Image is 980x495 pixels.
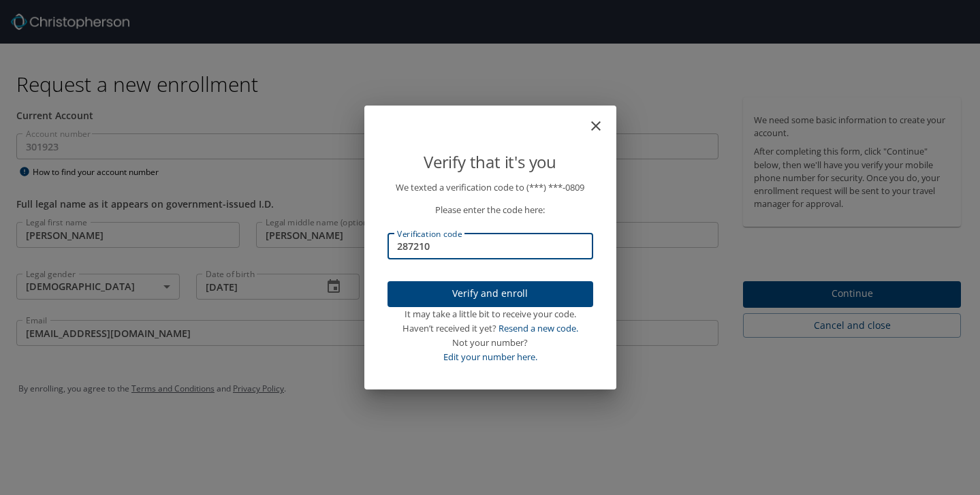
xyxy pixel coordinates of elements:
[388,281,593,308] button: Verify and enroll
[388,180,593,195] p: We texted a verification code to (***) ***- 0809
[398,285,582,302] span: Verify and enroll
[443,351,537,363] a: Edit your number here.
[388,149,593,175] p: Verify that it's you
[388,336,593,350] div: Not your number?
[388,203,593,217] p: Please enter the code here:
[388,321,593,336] div: Haven’t received it yet?
[388,307,593,321] div: It may take a little bit to receive your code.
[499,322,578,334] a: Resend a new code.
[595,111,611,127] button: close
